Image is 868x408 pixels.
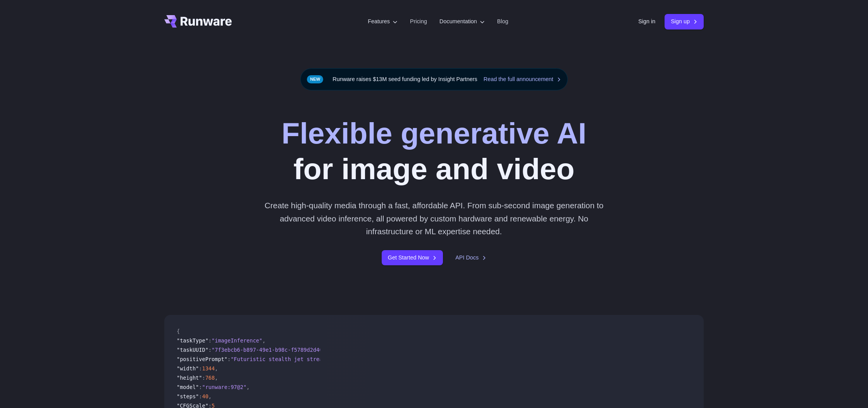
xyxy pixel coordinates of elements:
label: Features [368,17,398,26]
span: 40 [202,393,208,399]
span: : [199,393,202,399]
span: , [208,393,212,399]
span: "Futuristic stealth jet streaking through a neon-lit cityscape with glowing purple exhaust" [231,356,519,362]
span: : [202,375,205,381]
a: Pricing [410,17,427,26]
span: "taskUUID" [177,347,208,353]
span: "runware:97@2" [202,384,246,390]
span: , [215,375,218,381]
span: : [208,347,212,353]
span: : [199,384,202,390]
span: { [177,328,180,334]
a: API Docs [455,253,486,262]
div: Runware raises $13M seed funding led by Insight Partners [300,68,568,90]
span: : [227,356,231,362]
span: "7f3ebcb6-b897-49e1-b98c-f5789d2d40d7" [212,347,332,353]
a: Sign in [638,17,655,26]
a: Get Started Now [382,250,443,265]
span: , [215,365,218,372]
span: "imageInference" [212,337,262,344]
span: : [208,337,212,344]
a: Go to / [164,15,232,28]
span: 1344 [202,365,215,372]
span: : [199,365,202,372]
p: Create high-quality media through a fast, affordable API. From sub-second image generation to adv... [262,199,607,238]
span: "model" [177,384,199,390]
span: , [246,384,250,390]
span: "taskType" [177,337,208,344]
label: Documentation [439,17,485,26]
span: "height" [177,375,202,381]
span: "steps" [177,393,199,399]
span: 768 [205,375,215,381]
h1: for image and video [282,115,587,187]
strong: Flexible generative AI [282,116,587,150]
a: Blog [497,17,508,26]
span: , [262,337,265,344]
a: Read the full announcement [484,75,561,84]
a: Sign up [665,14,704,29]
span: "width" [177,365,199,372]
span: "positivePrompt" [177,356,227,362]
